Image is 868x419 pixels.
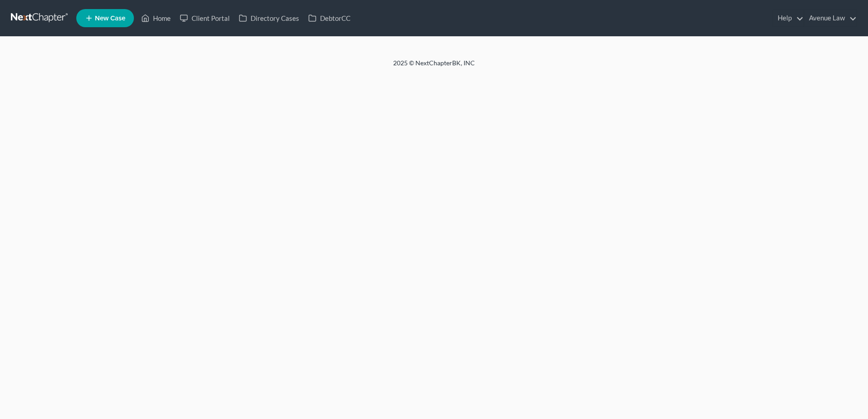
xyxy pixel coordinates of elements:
a: Directory Cases [234,10,304,26]
new-legal-case-button: New Case [76,9,134,27]
div: 2025 © NextChapterBK, INC [175,58,693,75]
a: Help [773,10,804,26]
a: Home [137,10,175,26]
a: Avenue Law [804,10,857,26]
a: Client Portal [175,10,234,26]
a: DebtorCC [304,10,355,26]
